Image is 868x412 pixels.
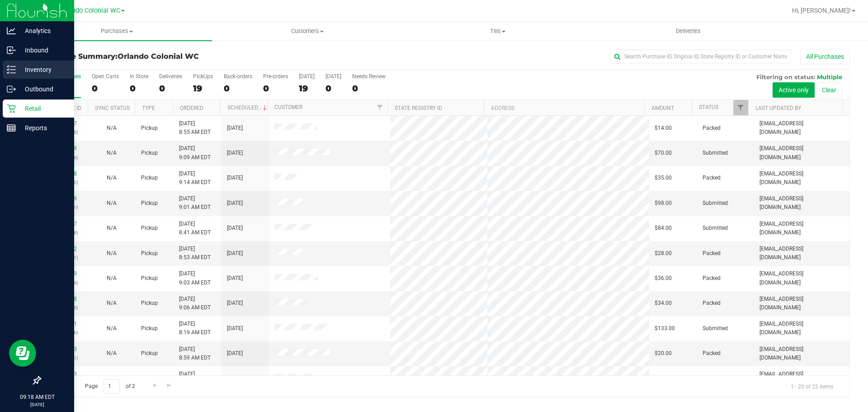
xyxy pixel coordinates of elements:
[699,104,718,110] a: Status
[227,249,243,258] span: [DATE]
[52,195,77,202] a: 12012959
[179,220,211,237] span: [DATE] 8:41 AM EDT
[655,224,672,232] span: $84.00
[655,299,672,308] span: $34.00
[755,105,801,111] a: Last Updated By
[756,73,815,81] span: Filtering on status:
[325,83,341,94] div: 0
[22,22,212,41] a: Purchases
[107,349,117,358] button: N/A
[107,250,117,256] span: Not Applicable
[118,52,199,61] span: Orlando Colonial WC
[402,22,593,41] a: Tills
[759,220,844,237] span: [EMAIL_ADDRESS][DOMAIN_NAME]
[107,300,117,306] span: Not Applicable
[484,100,644,116] th: Address
[179,345,211,362] span: [DATE] 8:59 AM EDT
[52,221,77,227] a: 12012867
[759,370,844,387] span: [EMAIL_ADDRESS][DOMAIN_NAME]
[107,225,117,231] span: Not Applicable
[703,224,728,232] span: Submitted
[193,73,213,80] div: PickUps
[759,119,844,137] span: [EMAIL_ADDRESS][DOMAIN_NAME]
[142,105,155,111] a: Type
[395,105,442,111] a: State Registry ID
[141,224,158,232] span: Pickup
[224,73,252,80] div: Back-orders
[792,7,851,14] span: Hi, [PERSON_NAME]!
[141,374,158,383] span: Pickup
[179,194,211,212] span: [DATE] 9:01 AM EDT
[227,374,243,383] span: [DATE]
[759,320,844,337] span: [EMAIL_ADDRESS][DOMAIN_NAME]
[352,83,386,94] div: 0
[16,25,70,36] p: Analytics
[107,174,117,182] button: N/A
[759,194,844,212] span: [EMAIL_ADDRESS][DOMAIN_NAME]
[77,379,142,393] span: Page of 2
[107,175,117,181] span: Not Applicable
[817,73,842,81] span: Multiple
[759,345,844,362] span: [EMAIL_ADDRESS][DOMAIN_NAME]
[141,174,158,182] span: Pickup
[759,144,844,161] span: [EMAIL_ADDRESS][DOMAIN_NAME]
[263,83,288,94] div: 0
[92,73,119,80] div: Open Carts
[141,324,158,333] span: Pickup
[16,103,70,114] p: Retail
[664,27,713,35] span: Deliveries
[227,299,243,308] span: [DATE]
[299,83,315,94] div: 19
[783,379,840,393] span: 1 - 20 of 22 items
[759,270,844,287] span: [EMAIL_ADDRESS][DOMAIN_NAME]
[179,245,211,262] span: [DATE] 8:53 AM EDT
[52,371,77,377] a: 12012393
[16,84,70,95] p: Outbound
[92,83,119,94] div: 0
[107,350,117,356] span: Not Applicable
[141,274,158,283] span: Pickup
[703,249,721,258] span: Packed
[655,124,672,133] span: $14.00
[130,83,148,94] div: 0
[224,83,252,94] div: 0
[107,374,117,383] button: N/A
[655,174,672,182] span: $35.00
[373,100,387,115] a: Filter
[179,170,211,187] span: [DATE] 9:14 AM EDT
[179,370,211,387] span: [DATE] 8:54 AM EDT
[179,119,211,137] span: [DATE] 8:55 AM EDT
[7,46,16,55] inline-svg: Inbound
[227,104,269,111] a: Scheduled
[759,245,844,262] span: [EMAIL_ADDRESS][DOMAIN_NAME]
[212,27,402,35] span: Customers
[52,346,77,352] a: 12012743
[703,149,728,157] span: Submitted
[325,73,341,80] div: [DATE]
[107,249,117,258] button: N/A
[703,199,728,208] span: Submitted
[159,73,182,80] div: Deliveries
[179,270,211,287] span: [DATE] 9:03 AM EDT
[4,401,70,408] p: [DATE]
[274,104,302,110] a: Customer
[40,52,310,61] h3: Purchase Summary:
[107,299,117,308] button: N/A
[299,73,315,80] div: [DATE]
[52,120,77,127] a: 12012737
[107,275,117,281] span: Not Applicable
[759,170,844,187] span: [EMAIL_ADDRESS][DOMAIN_NAME]
[403,27,592,35] span: Tills
[163,379,176,392] a: Go to the last page
[52,246,77,252] a: 12012852
[107,274,117,283] button: N/A
[16,45,70,56] p: Inbound
[179,320,211,337] span: [DATE] 8:19 AM EDT
[148,379,161,392] a: Go to the next page
[655,199,672,208] span: $98.00
[651,105,674,111] a: Amount
[593,22,783,41] a: Deliveries
[703,174,721,182] span: Packed
[16,123,70,133] p: Reports
[130,73,148,80] div: In Store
